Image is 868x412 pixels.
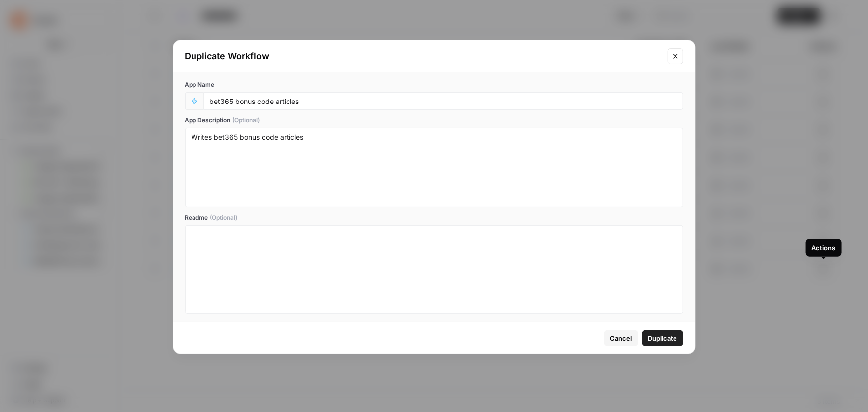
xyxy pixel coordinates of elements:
[604,330,638,346] button: Cancel
[648,333,677,343] span: Duplicate
[812,243,836,253] div: Actions
[192,132,677,203] textarea: Writes bet365 bonus code articles
[610,333,632,343] span: Cancel
[210,213,238,222] span: (Optional)
[185,213,683,222] label: Readme
[668,48,683,64] button: Close modal
[642,330,683,346] button: Duplicate
[185,116,683,125] label: App Description
[233,116,260,125] span: (Optional)
[185,49,662,63] div: Duplicate Workflow
[210,97,677,105] input: Untitled
[185,80,683,89] label: App Name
